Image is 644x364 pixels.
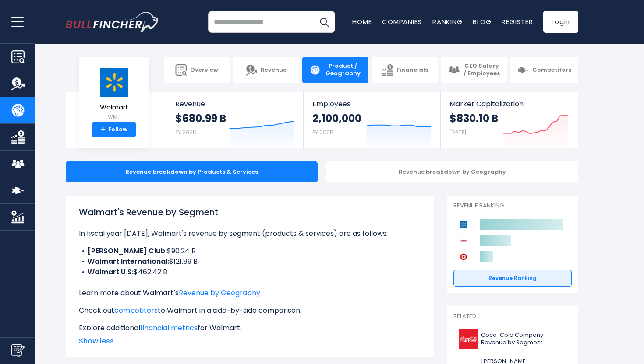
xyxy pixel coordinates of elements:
[304,92,440,148] a: Employees 2,100,000 FY 2025
[66,161,318,182] div: Revenue breakdown by Products & Services
[179,288,260,298] a: Revenue by Geography
[449,129,466,136] small: [DATE]
[88,246,167,256] b: [PERSON_NAME] Club:
[481,332,566,346] span: Coca-Cola Company Revenue by Segment
[79,228,421,239] p: In fiscal year [DATE], Walmart's revenue by segment (products & services) are as follows:
[458,251,469,262] img: Target Corporation competitors logo
[453,313,572,320] p: Related
[449,112,498,125] strong: $830.10 B
[175,112,226,125] strong: $680.99 B
[79,246,421,256] li: $90.24 B
[396,66,428,74] span: Financials
[79,305,421,316] p: Check out to Walmart in a side-by-side comparison.
[502,17,533,26] a: Register
[88,256,169,266] b: Walmart International:
[326,161,578,182] div: Revenue breakdown by Geography
[79,323,421,333] p: Explore additional for Walmart.
[453,327,572,351] a: Coca-Cola Company Revenue by Segment
[164,57,230,83] a: Overview
[114,305,158,315] a: competitors
[92,122,136,137] a: +Follow
[101,126,105,133] strong: +
[510,57,578,83] a: Competitors
[473,17,491,26] a: Blog
[175,129,196,136] small: FY 2025
[79,256,421,267] li: $121.89 B
[79,267,421,277] li: $462.42 B
[352,17,372,26] a: Home
[382,17,422,26] a: Companies
[463,63,500,77] span: CEO Salary / Employees
[324,63,361,77] span: Product / Geography
[79,336,421,346] span: Show less
[432,17,462,26] a: Ranking
[459,329,478,349] img: KO logo
[453,202,572,210] p: Revenue Ranking
[449,100,569,108] span: Market Capitalization
[175,100,295,108] span: Revenue
[458,219,469,230] img: Walmart competitors logo
[372,57,438,83] a: Financials
[79,288,421,298] p: Learn more about Walmart’s
[458,235,469,246] img: Costco Wholesale Corporation competitors logo
[98,67,130,122] a: Walmart WMT
[66,12,160,32] img: bullfincher logo
[302,57,368,83] a: Product / Geography
[233,57,299,83] a: Revenue
[313,11,335,33] button: Search
[261,66,287,74] span: Revenue
[453,270,572,287] a: Revenue Ranking
[543,11,578,33] a: Login
[99,113,129,121] small: WMT
[532,66,571,74] span: Competitors
[166,92,304,148] a: Revenue $680.99 B FY 2025
[441,92,577,148] a: Market Capitalization $830.10 B [DATE]
[79,206,421,219] h1: Walmart's Revenue by Segment
[312,112,361,125] strong: 2,100,000
[190,66,218,74] span: Overview
[441,57,507,83] a: CEO Salary / Employees
[140,323,198,333] a: financial metrics
[88,267,134,277] b: Walmart U S:
[312,129,333,136] small: FY 2025
[99,104,129,111] span: Walmart
[66,12,160,32] a: Go to homepage
[312,100,431,108] span: Employees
